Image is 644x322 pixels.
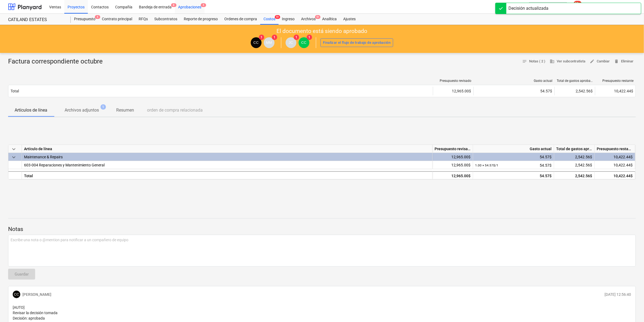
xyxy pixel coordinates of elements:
[22,171,433,179] div: Total
[8,17,64,23] div: CATILAND ESTATES
[11,146,17,152] span: keyboard_arrow_down
[15,107,47,113] p: Artículos de línea
[475,163,499,167] small: 1.00 × 54.57$ / 1
[520,57,548,66] button: Notas ( 2 )
[277,28,368,35] p: El documento está siendo aprobado
[221,14,260,25] a: Ordenes de compra
[307,35,312,40] span: 1
[614,59,619,64] span: delete
[509,5,549,12] div: Decisión actualizada
[614,163,633,167] span: 10,422.44$
[590,59,595,64] span: edit
[181,14,221,25] a: Reporte de progreso
[433,87,473,95] div: 12,965.00$
[22,145,433,153] div: Artículo de línea
[279,14,298,25] a: Ingreso
[476,89,552,93] div: 54.57$
[617,296,644,322] div: Widget de chat
[475,153,552,161] div: 54.57$
[289,41,293,45] span: JC
[264,37,275,48] div: MAURA MORALES
[435,79,472,83] div: Presupuesto revisado
[433,145,473,153] div: Presupuesto revisado
[260,14,279,25] a: Costos9+
[151,14,181,25] a: Subcontratos
[522,58,546,65] span: Notas ( 2 )
[617,296,644,322] iframe: Chat Widget
[13,305,58,320] span: [AUTO] Revisar la decisión tomada Decisión: aprobada
[595,171,635,179] div: 10,422.44$
[554,153,595,161] div: 2,542.56$
[473,145,554,153] div: Gasto actual
[251,37,262,48] div: Carlos Cedeno
[433,171,473,179] div: 12,965.00$
[550,58,586,65] span: Ver subcontratista
[595,145,635,153] div: Presupuesto restante
[101,104,106,110] span: 1
[272,35,277,40] span: 1
[13,291,20,298] div: Carlos Cedeno
[598,79,634,83] div: Presupuesto restante
[433,153,473,161] div: 12,965.00$
[555,87,595,95] div: 2,542.56$
[24,153,430,161] div: Maintenance & Repairs
[554,145,595,153] div: Total de gastos aprobados
[595,153,635,161] div: 10,422.44$
[294,35,299,40] span: 1
[475,161,552,169] div: 54.57$
[171,3,176,7] span: 8
[8,57,107,66] div: Factura correspondiente octubre
[550,59,555,64] span: business
[11,154,17,160] span: keyboard_arrow_down
[71,14,99,25] a: Presupuesto4
[522,59,527,64] span: notes
[24,163,105,167] span: 603-004 Reparaciones y Mantenimiento General
[319,14,340,25] a: Analítica
[71,14,99,25] div: Presupuesto
[301,41,306,45] span: CC
[298,14,319,25] div: Archivos
[266,41,272,45] span: MM
[605,292,631,297] p: [DATE] 12:56:40
[614,58,634,65] span: Eliminar
[14,292,19,296] span: CC
[614,89,633,93] span: 10,422.44$
[253,41,259,45] span: CC
[275,15,280,19] span: 9+
[476,79,553,83] div: Gasto actual
[548,57,588,66] button: Ver subcontratista
[8,226,636,233] p: Notas
[65,107,99,113] p: Archivos adjuntos
[260,14,279,25] div: Costos
[259,35,264,40] span: 1
[299,37,309,48] div: Carlos Cedeno
[575,163,592,167] span: 2,542.56$
[135,14,151,25] a: RFQs
[340,14,359,25] a: Ajustes
[590,58,610,65] span: Cambiar
[22,292,51,297] p: [PERSON_NAME]
[323,40,391,46] div: Finalizar el flujo de trabajo de aprobación
[201,3,206,7] span: 4
[11,88,19,94] p: Total
[612,57,636,66] button: Eliminar
[315,15,321,19] span: 9+
[475,172,552,180] div: 54.57$
[286,37,296,48] div: Javier Cattan
[433,161,473,169] div: 12,965.00$
[588,57,612,66] button: Cambiar
[95,15,100,19] span: 4
[99,14,135,25] a: Contrato principal
[321,38,393,47] button: Finalizar el flujo de trabajo de aprobación
[554,171,595,179] div: 2,542.56$
[116,107,134,113] p: Resumen
[298,14,319,25] a: Archivos9+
